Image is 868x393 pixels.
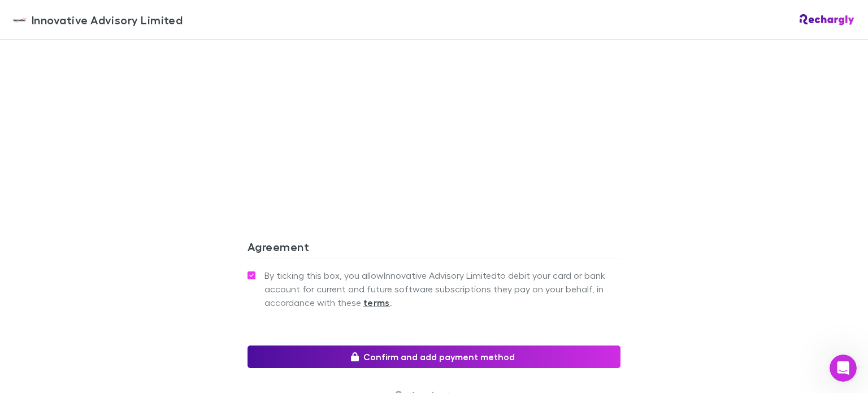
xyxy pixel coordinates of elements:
[363,297,390,308] strong: terms
[248,240,620,258] h3: Agreement
[14,13,27,27] img: Innovative Advisory Limited's Logo
[830,355,857,382] iframe: Intercom live chat
[800,14,854,25] img: Rechargly Logo
[32,11,183,28] span: Innovative Advisory Limited
[248,346,620,368] button: Confirm and add payment method
[264,269,620,309] span: By ticking this box, you allow Innovative Advisory Limited to debit your card or bank account for...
